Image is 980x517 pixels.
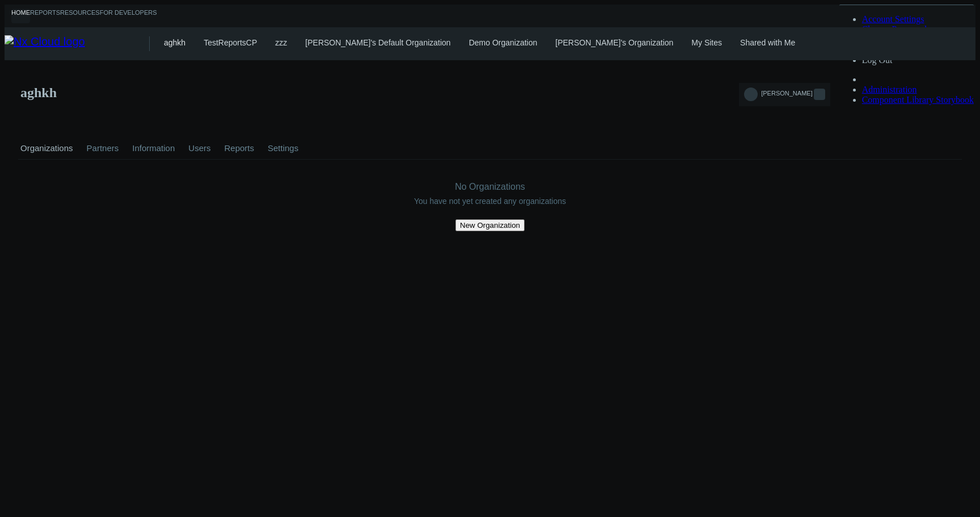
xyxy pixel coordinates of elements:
a: Shared with Me [740,38,795,47]
span: [PERSON_NAME] [761,90,812,103]
a: Information [130,128,177,168]
a: Demo Organization [469,38,538,47]
a: [PERSON_NAME]'s Default Organization [305,38,450,47]
div: aghkh [164,38,185,57]
a: Account Settings [862,14,924,24]
a: Settings [265,128,301,168]
a: Reports [222,128,256,168]
div: You have not yet created any organizations [414,197,566,206]
button: New Organization [455,219,525,231]
div: No Organizations [455,182,525,192]
button: [PERSON_NAME] [739,83,830,106]
a: Organizations [18,128,75,168]
a: Users [186,128,213,168]
a: Reports [30,9,60,23]
a: [PERSON_NAME]'s Organization [555,38,673,47]
a: Administration [862,85,917,94]
h2: aghkh [20,85,57,101]
a: For Developers [100,9,157,23]
a: Home [11,9,30,23]
a: zzz [275,38,287,47]
a: Change Password [862,24,927,34]
a: My Sites [691,38,722,47]
a: Partners [85,128,121,168]
img: Nx Cloud logo [5,35,149,52]
a: Resources [60,9,100,23]
a: TestReportsCP [204,38,257,47]
a: Component Library Storybook [862,95,974,105]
